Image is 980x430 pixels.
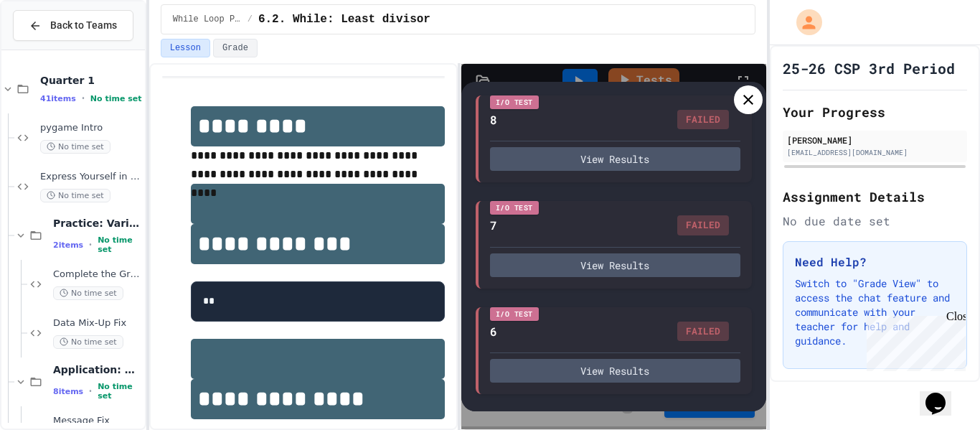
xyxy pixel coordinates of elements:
[40,189,110,202] span: No time set
[783,187,967,207] h2: Assignment Details
[40,74,142,87] span: Quarter 1
[53,268,142,281] span: Complete the Greeting
[490,95,539,109] div: I/O Test
[490,253,740,277] button: View Results
[677,322,729,342] div: FAILED
[50,18,117,33] span: Back to Teams
[13,10,133,41] button: Back to Teams
[490,323,497,340] div: 6
[6,6,99,91] div: Chat with us now!Close
[248,14,253,25] span: /
[40,140,110,154] span: No time set
[795,253,955,271] h3: Need Help?
[258,11,430,28] span: 6.2. While: Least divisor
[490,147,740,171] button: View Results
[53,286,123,300] span: No time set
[53,317,142,329] span: Data Mix-Up Fix
[173,14,242,25] span: While Loop Projects
[98,382,142,401] span: No time set
[40,122,142,134] span: pygame Intro
[783,212,967,230] div: No due date set
[53,363,142,376] span: Application: Variables/Print
[490,307,539,321] div: I/O Test
[213,39,258,57] button: Grade
[490,359,740,383] button: View Results
[861,310,966,371] iframe: chat widget
[89,239,92,251] span: •
[490,217,497,234] div: 7
[53,335,123,349] span: No time set
[161,39,210,57] button: Lesson
[781,6,826,39] div: My Account
[53,387,83,396] span: 8 items
[40,171,142,183] span: Express Yourself in Python!
[490,201,539,215] div: I/O Test
[53,240,83,250] span: 2 items
[90,94,142,103] span: No time set
[795,276,955,348] p: Switch to "Grade View" to access the chat feature and communicate with your teacher for help and ...
[89,385,92,397] span: •
[40,94,76,103] span: 41 items
[82,93,85,104] span: •
[787,147,963,158] div: [EMAIL_ADDRESS][DOMAIN_NAME]
[920,373,966,416] iframe: chat widget
[53,217,142,230] span: Practice: Variables/Print
[677,215,729,235] div: FAILED
[677,110,729,130] div: FAILED
[98,235,142,254] span: No time set
[783,102,967,122] h2: Your Progress
[787,134,963,146] div: [PERSON_NAME]
[490,111,497,128] div: 8
[53,415,142,427] span: Message Fix
[783,58,955,78] h1: 25-26 CSP 3rd Period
